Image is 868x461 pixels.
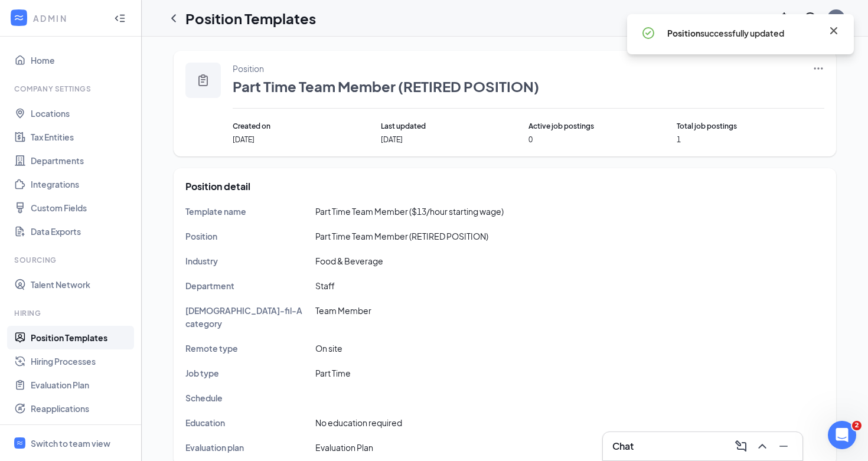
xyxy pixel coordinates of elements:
[16,439,24,447] svg: WorkstreamLogo
[196,73,210,87] svg: Clipboard
[31,273,132,296] a: Talent Network
[233,76,539,96] span: Part Time Team Member (RETIRED POSITION)
[803,11,817,25] svg: QuestionInfo
[185,8,316,28] h1: Position Templates
[31,172,132,196] a: Integrations
[828,421,856,449] iframe: Intercom live chat
[185,256,218,266] span: Industry
[31,125,132,149] a: Tax Entities
[185,343,238,354] span: Remote type
[315,206,504,217] span: Part Time Team Member ($13/hour starting wage)
[755,439,769,453] svg: ChevronUp
[315,280,335,291] span: Staff
[852,421,862,430] span: 2
[233,63,539,74] span: Position
[31,48,132,72] a: Home
[233,135,381,145] span: [DATE]
[612,440,634,453] h3: Chat
[31,349,132,373] a: Hiring Processes
[641,26,655,40] svg: CheckmarkCircle
[14,308,129,318] div: Hiring
[31,397,132,420] a: Reapplications
[13,12,25,24] svg: WorkstreamLogo
[315,231,488,241] span: Part Time Team Member (RETIRED POSITION)
[185,305,302,329] span: [DEMOGRAPHIC_DATA]-fil-A category
[732,437,750,456] button: ComposeMessage
[185,180,250,192] span: Position detail
[776,439,791,453] svg: Minimize
[774,437,793,456] button: Minimize
[315,368,351,378] span: Part Time
[31,437,110,449] div: Switch to team view
[31,196,132,220] a: Custom Fields
[31,102,132,125] a: Locations
[185,442,244,453] span: Evaluation plan
[827,24,841,38] svg: Cross
[528,135,677,145] span: 0
[734,439,748,453] svg: ComposeMessage
[14,84,129,94] div: Company Settings
[14,255,129,265] div: Sourcing
[381,135,529,145] span: [DATE]
[31,326,132,349] a: Position Templates
[233,120,381,132] span: Created on
[185,206,246,217] span: Template name
[381,120,529,132] span: Last updated
[185,393,223,403] span: Schedule
[31,149,132,172] a: Departments
[185,280,234,291] span: Department
[315,442,373,453] span: Evaluation Plan
[677,135,825,145] span: 1
[167,11,181,25] svg: ChevronLeft
[667,28,700,38] strong: Position
[185,417,225,428] span: Education
[315,343,342,354] span: On site
[185,368,219,378] span: Job type
[753,437,772,456] button: ChevronUp
[31,220,132,243] a: Data Exports
[315,256,383,266] span: Food & Beverage
[777,11,791,25] svg: Notifications
[812,63,824,74] svg: Ellipses
[528,120,677,132] span: Active job postings
[114,12,126,24] svg: Collapse
[315,417,402,428] span: No education required
[315,305,371,316] span: Team Member
[185,231,217,241] span: Position
[677,120,825,132] span: Total job postings
[667,28,784,38] span: successfully updated
[831,13,841,23] div: BM
[31,373,132,397] a: Evaluation Plan
[33,12,103,24] div: ADMIN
